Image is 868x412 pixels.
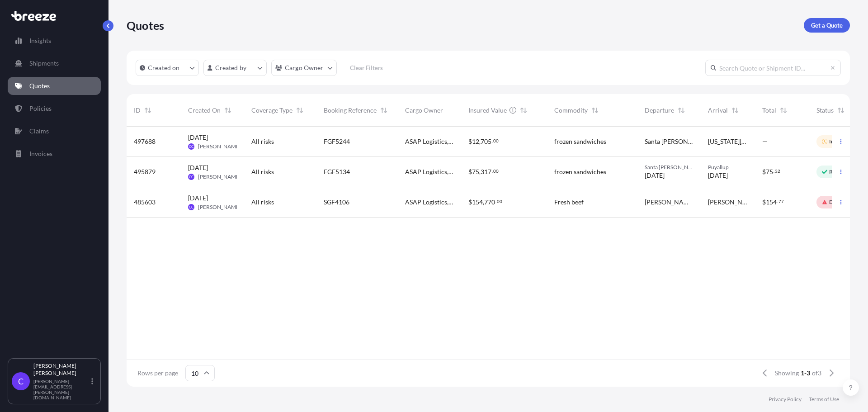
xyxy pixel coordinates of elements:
[29,104,52,113] p: Policies
[829,138,853,145] p: In Review
[472,138,479,145] span: 12
[29,127,49,136] p: Claims
[33,379,90,400] p: [PERSON_NAME][EMAIL_ADDRESS][PERSON_NAME][DOMAIN_NAME]
[378,105,389,116] button: Sort
[811,21,843,30] p: Get a Quote
[137,369,178,378] span: Rows per page
[251,198,274,207] span: All risks
[33,362,90,377] p: [PERSON_NAME] [PERSON_NAME]
[405,106,443,115] span: Cargo Owner
[251,167,274,176] span: All risks
[29,149,52,158] p: Invoices
[188,163,208,172] span: [DATE]
[645,171,665,180] span: [DATE]
[148,63,180,72] p: Created on
[497,200,502,203] span: 00
[127,18,164,33] p: Quotes
[189,203,193,212] span: CC
[341,61,392,75] button: Clear Filters
[708,171,728,180] span: [DATE]
[405,198,454,207] span: ASAP Logistics, LLC
[708,198,748,207] span: [PERSON_NAME]
[350,63,383,72] p: Clear Filters
[645,164,693,171] span: Santa [PERSON_NAME]
[294,105,305,116] button: Sort
[203,60,267,76] button: createdBy Filter options
[189,172,193,181] span: CC
[405,137,454,146] span: ASAP Logistics, LLC
[801,369,810,378] span: 1-3
[468,169,472,175] span: $
[816,106,834,115] span: Status
[708,106,728,115] span: Arrival
[554,137,606,146] span: frozen sandwiches
[778,200,784,203] span: 77
[189,142,193,151] span: CC
[251,106,292,115] span: Coverage Type
[829,199,851,206] p: Declined
[762,137,768,146] span: —
[134,137,156,146] span: 497688
[766,169,773,175] span: 75
[554,167,606,176] span: frozen sandwiches
[492,139,493,142] span: .
[198,143,241,150] span: [PERSON_NAME]
[142,105,153,116] button: Sort
[809,396,839,403] p: Terms of Use
[188,133,208,142] span: [DATE]
[708,164,748,171] span: Puyallup
[493,139,499,142] span: 00
[829,168,844,175] p: Ready
[8,99,101,118] a: Policies
[493,170,499,173] span: 00
[468,106,507,115] span: Insured Value
[198,173,241,180] span: [PERSON_NAME]
[324,198,349,207] span: SGF4106
[136,60,199,76] button: createdOn Filter options
[590,105,600,116] button: Sort
[730,105,741,116] button: Sort
[762,169,766,175] span: $
[479,138,481,145] span: ,
[8,77,101,95] a: Quotes
[222,105,233,116] button: Sort
[495,200,496,203] span: .
[29,81,50,90] p: Quotes
[769,396,802,403] a: Privacy Policy
[134,198,156,207] span: 485603
[775,369,799,378] span: Showing
[472,199,483,205] span: 154
[188,106,221,115] span: Created On
[774,170,774,173] span: .
[645,137,693,146] span: Santa [PERSON_NAME]
[479,169,481,175] span: ,
[481,138,491,145] span: 705
[835,105,846,116] button: Sort
[285,63,324,72] p: Cargo Owner
[251,137,274,146] span: All risks
[134,106,141,115] span: ID
[804,18,850,33] a: Get a Quote
[777,200,778,203] span: .
[468,138,472,145] span: $
[324,167,350,176] span: FGF5134
[554,106,588,115] span: Commodity
[484,199,495,205] span: 770
[18,377,24,386] span: C
[405,167,454,176] span: ASAP Logistics, LLC
[705,60,841,76] input: Search Quote or Shipment ID...
[708,137,748,146] span: [US_STATE][GEOGRAPHIC_DATA]
[645,198,693,207] span: [PERSON_NAME]
[472,169,479,175] span: 75
[518,105,529,116] button: Sort
[812,369,821,378] span: of 3
[8,32,101,50] a: Insights
[8,122,101,140] a: Claims
[215,63,247,72] p: Created by
[198,204,241,211] span: [PERSON_NAME]
[271,60,337,76] button: cargoOwner Filter options
[775,170,780,173] span: 32
[324,137,350,146] span: FGF5244
[29,59,59,68] p: Shipments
